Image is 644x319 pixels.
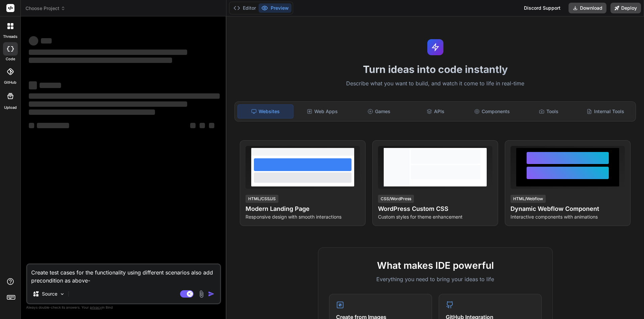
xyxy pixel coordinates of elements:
[230,79,640,88] p: Describe what you want to build, and watch it come to life in real-time
[59,291,65,297] img: Pick Models
[42,291,57,297] p: Source
[511,214,625,220] p: Interactive components with animations
[246,204,360,214] h4: Modern Landing Page
[29,101,187,107] span: ‌
[231,3,259,13] button: Editor
[208,291,215,297] img: icon
[6,56,15,62] label: code
[200,123,205,128] span: ‌
[3,34,17,39] label: threads
[408,104,463,118] div: APIs
[610,3,641,13] button: Deploy
[520,3,565,13] div: Discord Support
[37,123,69,128] span: ‌
[237,104,293,118] div: Websites
[246,195,278,203] div: HTML/CSS/JS
[209,123,214,128] span: ‌
[29,123,34,128] span: ‌
[27,264,220,285] textarea: Create test cases for the functionality using different scenarios also add precondition as above-
[378,195,414,203] div: CSS/WordPress
[29,58,172,63] span: ‌
[378,204,492,214] h4: WordPress Custom CSS
[26,304,221,311] p: Always double-check its answers. Your in Bind
[569,3,606,13] button: Download
[29,50,187,55] span: ‌
[25,5,65,12] span: Choose Project
[295,104,350,118] div: Web Apps
[190,123,196,128] span: ‌
[29,36,38,46] span: ‌
[4,80,16,85] label: GitHub
[511,204,625,214] h4: Dynamic Webflow Component
[578,104,633,118] div: Internal Tools
[329,258,542,272] h2: What makes IDE powerful
[29,81,37,89] span: ‌
[29,93,220,99] span: ‌
[259,3,291,13] button: Preview
[230,63,640,75] h1: Turn ideas into code instantly
[521,104,577,118] div: Tools
[90,305,102,309] span: privacy
[29,109,155,115] span: ‌
[352,104,407,118] div: Games
[465,104,520,118] div: Components
[41,38,52,44] span: ‌
[378,214,492,220] p: Custom styles for theme enhancement
[511,195,546,203] div: HTML/Webflow
[329,275,542,283] p: Everything you need to bring your ideas to life
[246,214,360,220] p: Responsive design with smooth interactions
[40,83,61,88] span: ‌
[4,105,17,110] label: Upload
[198,290,205,298] img: attachment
